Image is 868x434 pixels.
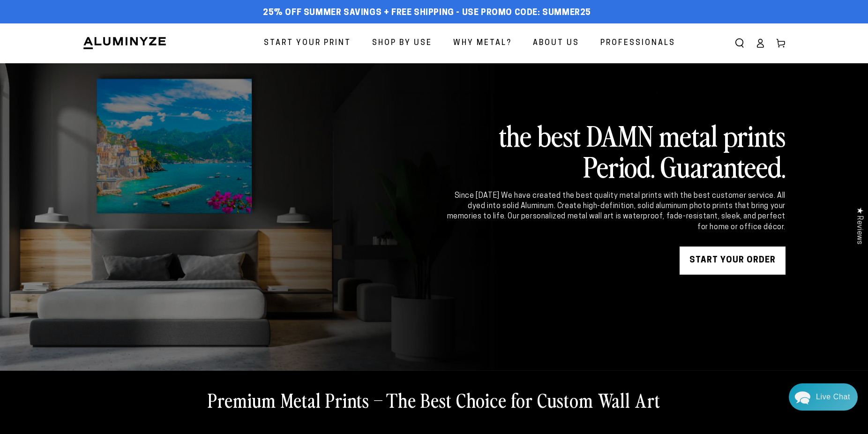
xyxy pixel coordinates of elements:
[453,37,512,50] span: Why Metal?
[445,191,786,233] div: Since [DATE] We have created the best quality metal prints with the best customer service. All dy...
[789,383,858,411] div: Chat widget toggle
[446,31,519,56] a: Why Metal?
[850,200,868,252] div: Click to open Judge.me floating reviews tab
[600,37,675,50] span: Professionals
[816,383,850,411] div: Contact Us Directly
[372,37,432,50] span: Shop By Use
[365,31,439,56] a: Shop By Use
[208,388,660,412] h2: Premium Metal Prints – The Best Choice for Custom Wall Art
[526,31,586,56] a: About Us
[257,31,358,56] a: Start Your Print
[729,33,750,53] summary: Search our site
[593,31,682,56] a: Professionals
[445,120,786,181] h2: the best DAMN metal prints Period. Guaranteed.
[680,247,786,275] a: START YOUR Order
[263,8,591,18] span: 25% off Summer Savings + Free Shipping - Use Promo Code: SUMMER25
[533,37,579,50] span: About Us
[264,37,351,50] span: Start Your Print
